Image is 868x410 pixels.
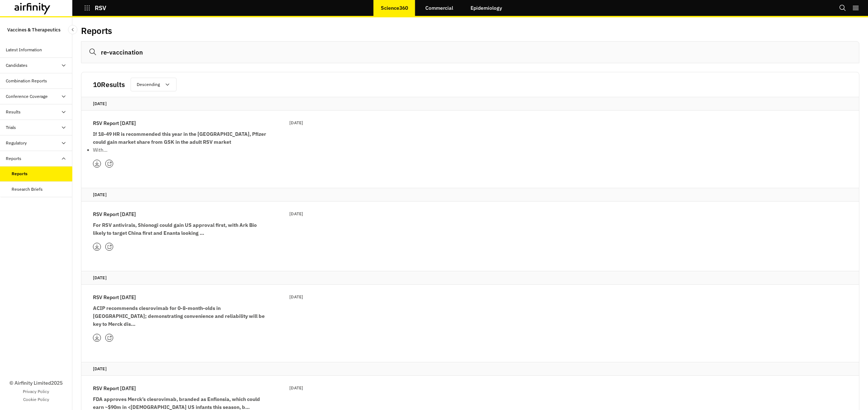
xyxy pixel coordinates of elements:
p: Science360 [381,5,408,11]
p: [DATE] [289,210,303,217]
p: RSV Report [DATE] [93,293,136,301]
div: Reports [6,155,21,162]
div: Research Briefs [12,186,43,193]
p: RSV Report [DATE] [93,210,136,218]
a: Cookie Policy [23,396,49,403]
div: Combination Reports [6,78,47,84]
strong: ACIP recommends clesrovimab for 0-8-month-olds in [GEOGRAPHIC_DATA]; demonstrating convenience an... [93,305,265,327]
p: Vaccines & Therapeutics [7,23,60,36]
button: RSV [84,2,106,14]
div: Regulatory [6,140,27,146]
h2: Reports [81,26,112,36]
div: Trials [6,124,16,131]
p: [DATE] [289,119,303,126]
p: RSV [95,5,106,11]
div: Latest Information [6,47,42,53]
div: Conference Coverage [6,93,48,100]
div: Results [6,109,21,115]
div: Candidates [6,62,27,69]
p: [DATE] [93,191,847,198]
input: What are you looking for? [81,41,859,63]
strong: If 18-49 HR is recommended this year in the [GEOGRAPHIC_DATA], Pfizer could gain market share fro... [93,131,266,145]
p: RSV Report [DATE] [93,119,136,127]
p: RSV Report [DATE] [93,384,136,392]
a: Privacy Policy [23,388,49,395]
p: [DATE] [93,100,847,107]
strong: For RSV antivirals, Shionogi could gain US approval first, with Ark Bio likely to target China fi... [93,222,257,236]
button: Close Sidebar [68,25,77,34]
p: With… [93,146,267,154]
p: [DATE] [93,274,847,281]
p: © Airfinity Limited 2025 [9,379,63,387]
button: Descending [131,78,176,91]
button: Search [839,2,846,14]
p: [DATE] [93,365,847,372]
div: Reports [12,171,27,177]
h2: 10 Result s [93,79,125,90]
p: [DATE] [289,293,303,301]
p: [DATE] [289,384,303,392]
